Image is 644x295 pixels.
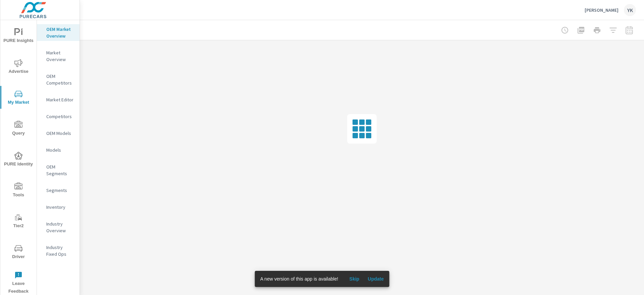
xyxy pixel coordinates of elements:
[46,26,74,39] p: OEM Market Overview
[46,163,74,177] p: OEM Segments
[2,244,35,261] span: Driver
[37,185,79,195] div: Segments
[37,24,79,41] div: OEM Market Overview
[585,7,619,13] p: [PERSON_NAME]
[343,274,365,284] button: Skip
[624,4,636,16] div: YK
[2,59,35,76] span: Advertise
[365,274,386,284] button: Update
[2,183,35,199] span: Tools
[37,71,79,88] div: OEM Competitors
[46,204,74,210] p: Inventory
[37,202,79,212] div: Inventory
[46,113,74,120] p: Competitors
[2,152,35,168] span: PURE Identity
[46,130,74,137] p: OEM Models
[46,244,74,257] p: Industry Fixed Ops
[46,147,74,153] p: Models
[37,95,79,105] div: Market Editor
[46,187,74,194] p: Segments
[46,220,74,234] p: Industry Overview
[37,162,79,179] div: OEM Segments
[37,145,79,155] div: Models
[368,276,384,282] span: Update
[46,96,74,103] p: Market Editor
[37,128,79,138] div: OEM Models
[260,276,338,282] span: A new version of this app is available!
[2,213,35,230] span: Tier2
[37,111,79,121] div: Competitors
[46,49,74,63] p: Market Overview
[346,276,362,282] span: Skip
[2,28,35,45] span: PURE Insights
[2,90,35,106] span: My Market
[37,219,79,236] div: Industry Overview
[37,48,79,64] div: Market Overview
[46,73,74,86] p: OEM Competitors
[37,242,79,259] div: Industry Fixed Ops
[2,121,35,137] span: Query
